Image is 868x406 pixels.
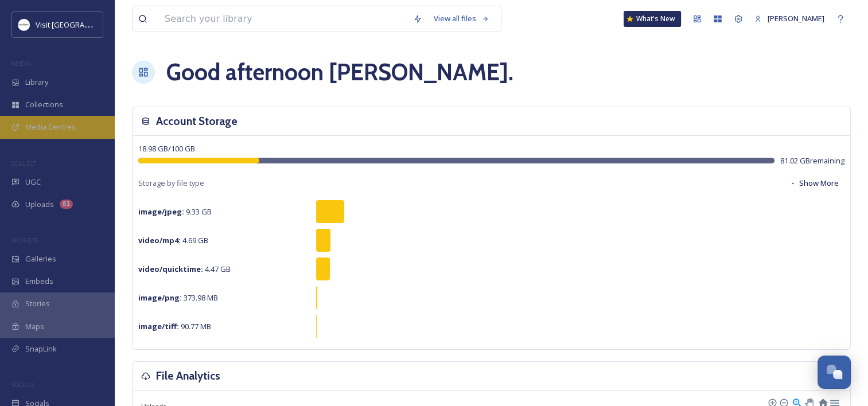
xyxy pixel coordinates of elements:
span: 4.47 GB [138,264,231,274]
img: Circle%20Logo.png [18,19,30,30]
h3: File Analytics [156,368,220,384]
button: Open Chat [818,356,851,389]
div: 81 [60,200,73,209]
span: Galleries [25,253,56,264]
span: 81.02 GB remaining [780,155,844,166]
span: Collections [25,99,63,110]
span: Library [25,77,48,88]
span: Stories [25,298,50,309]
span: Maps [25,321,44,332]
strong: video/quicktime : [138,264,203,274]
span: COLLECT [11,159,36,167]
span: UGC [25,177,41,188]
input: Search your library [159,6,407,32]
div: Zoom Out [779,398,787,406]
h3: Account Storage [156,113,238,130]
span: Uploads [25,199,54,210]
span: Storage by file type [138,178,204,189]
span: [PERSON_NAME] [768,13,824,24]
span: Media Centres [25,122,76,132]
span: 373.98 MB [138,292,218,303]
span: 9.33 GB [138,206,212,217]
h1: Good afternoon [PERSON_NAME] . [166,55,513,89]
span: 18.98 GB / 100 GB [138,143,195,154]
strong: image/jpeg : [138,206,184,217]
div: Zoom In [768,398,776,406]
span: Visit [GEOGRAPHIC_DATA] [36,19,124,30]
a: [PERSON_NAME] [749,7,830,30]
span: Embeds [25,276,53,287]
a: View all files [428,7,495,30]
span: MEDIA [11,59,32,68]
a: What's New [624,11,681,27]
span: SnapLink [25,343,57,354]
span: SOCIALS [11,380,34,389]
span: WIDGETS [11,236,38,244]
strong: image/png : [138,292,182,303]
span: 90.77 MB [138,321,211,331]
strong: image/tiff : [138,321,179,331]
button: Show More [784,172,844,194]
div: Panning [805,399,812,405]
strong: video/mp4 : [138,235,181,245]
span: 4.69 GB [138,235,208,245]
